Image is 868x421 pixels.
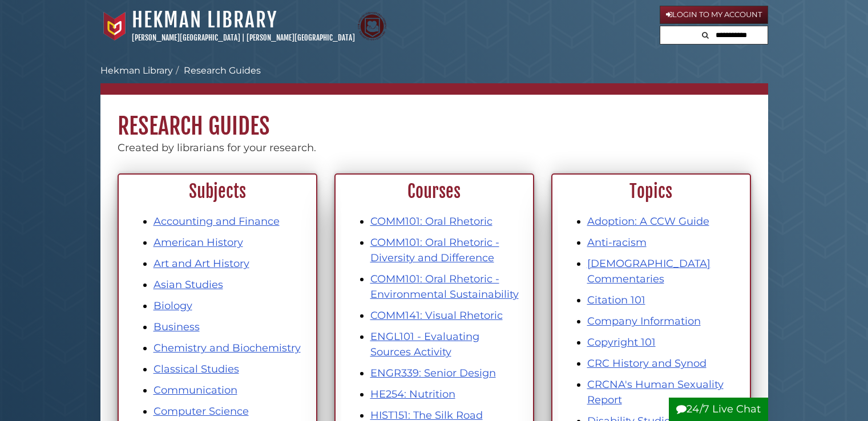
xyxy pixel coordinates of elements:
[587,315,701,327] a: Company Information
[702,31,709,39] i: Search
[154,363,239,375] a: Classical Studies
[370,273,519,301] a: COMM101: Oral Rhetoric - Environmental Sustainability
[342,181,527,203] h2: Courses
[242,33,245,42] span: |
[587,236,647,249] a: Anti-racism
[587,378,724,406] a: CRCNA's Human Sexuality Report
[370,215,492,228] a: COMM101: Oral Rhetoric
[154,278,223,291] a: Asian Studies
[154,257,249,270] a: Art and Art History
[118,141,316,154] span: Created by librarians for your research.
[669,398,768,421] button: 24/7 Live Chat
[559,181,744,203] h2: Topics
[587,215,709,228] a: Adoption: A CCW Guide
[370,330,479,358] a: ENGL101 - Evaluating Sources Activity
[132,33,240,42] a: [PERSON_NAME][GEOGRAPHIC_DATA]
[184,65,261,76] a: Research Guides
[370,388,455,400] a: HE254: Nutrition
[370,367,496,379] a: ENGR339: Senior Design
[154,405,249,418] a: Computer Science
[370,309,503,322] a: COMM141: Visual Rhetoric
[660,6,768,24] a: Login to My Account
[100,95,768,140] h1: Research Guides
[154,342,301,354] a: Chemistry and Biochemistry
[154,321,200,333] a: Business
[699,26,712,42] button: Search
[587,294,645,306] a: Citation 101
[154,384,237,396] a: Communication
[370,236,499,264] a: COMM101: Oral Rhetoric - Diversity and Difference
[125,181,310,203] h2: Subjects
[587,257,710,285] a: [DEMOGRAPHIC_DATA] Commentaries
[100,64,768,95] nav: breadcrumb
[247,33,355,42] a: [PERSON_NAME][GEOGRAPHIC_DATA]
[587,357,706,370] a: CRC History and Synod
[587,336,656,349] a: Copyright 101
[100,12,129,41] img: Calvin University
[154,215,280,228] a: Accounting and Finance
[358,12,386,41] img: Calvin Theological Seminary
[132,7,277,33] a: Hekman Library
[154,236,243,249] a: American History
[100,65,173,76] a: Hekman Library
[154,299,192,312] a: Biology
